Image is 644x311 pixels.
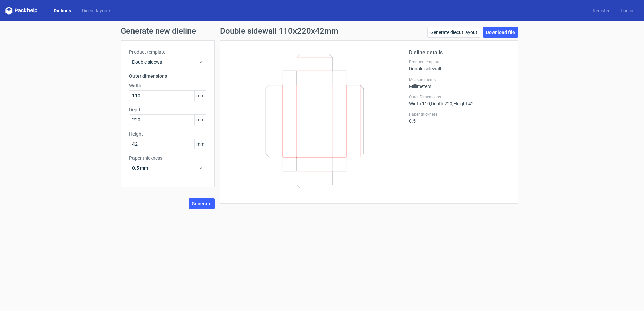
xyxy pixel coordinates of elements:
[409,77,509,89] div: Millimeters
[121,27,523,35] h1: Generate new dieline
[129,106,206,113] label: Depth
[409,77,509,82] label: Measurements
[194,115,206,125] span: mm
[194,139,206,149] span: mm
[48,7,76,14] a: Dielines
[452,101,474,106] span: , Height : 42
[132,59,198,65] span: Double sidewall
[587,7,615,14] a: Register
[129,73,206,80] h3: Outer dimensions
[192,201,212,206] span: Generate
[409,49,509,57] h2: Dieline details
[129,49,206,55] label: Product template
[189,198,215,209] button: Generate
[430,101,452,106] span: , Depth : 220
[132,165,198,171] span: 0.5 mm
[483,27,518,38] a: Download file
[129,131,206,137] label: Height
[409,59,509,65] label: Product template
[76,7,117,14] a: Diecut layouts
[409,112,509,124] div: 0.5
[220,27,338,35] h1: Double sidewall 110x220x42mm
[129,82,206,89] label: Width
[129,155,206,161] label: Paper thickness
[427,27,480,38] a: Generate diecut layout
[409,101,430,106] span: Width : 110
[409,59,509,71] div: Double sidewall
[409,94,509,100] label: Outer Dimensions
[409,112,509,117] label: Paper thickness
[194,91,206,101] span: mm
[615,7,639,14] a: Log in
